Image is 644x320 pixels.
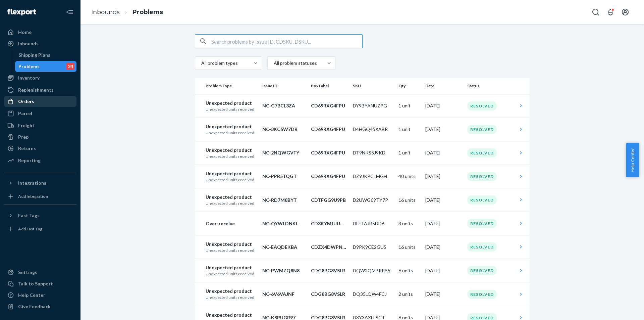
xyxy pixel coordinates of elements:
[15,50,77,60] a: Shipping Plans
[262,149,306,156] p: NC-2NQWGVFY
[311,102,347,109] p: CD69RXG4FPU
[63,5,76,19] button: Close Navigation
[467,266,497,275] div: Resolved
[66,63,74,70] div: 24
[423,94,465,118] td: [DATE]
[423,282,465,306] td: [DATE]
[423,78,465,94] th: Date
[465,78,515,94] th: Status
[396,78,423,94] th: Qty
[18,29,32,36] div: Home
[206,271,257,277] p: Unexpected units received
[7,9,36,15] img: Flexport logo
[4,27,76,38] a: Home
[18,303,51,310] div: Give Feedback
[4,38,76,49] a: Inbounds
[350,282,396,306] td: DQ35LQW4FCJ
[4,178,76,188] button: Integrations
[206,264,257,271] p: Unexpected product
[206,294,257,300] p: Unexpected units received
[4,143,76,154] a: Returns
[206,170,257,177] p: Unexpected product
[206,194,257,200] p: Unexpected product
[262,244,306,250] p: NC-EAQDEKBA
[396,212,423,235] td: 3 units
[308,78,350,94] th: Box Label
[18,193,48,199] div: Add Integration
[18,75,40,81] div: Inventory
[18,63,40,70] div: Problems
[467,195,497,204] div: Resolved
[311,126,347,133] p: CD69RXG4FPU
[13,5,38,11] span: Support
[206,100,257,106] p: Unexpected product
[350,118,396,141] td: D4HGQ45XABR
[18,226,42,232] div: Add Fast Tag
[262,267,306,274] p: NC-PWMZQ8N8
[4,267,76,278] a: Settings
[206,200,257,206] p: Unexpected units received
[4,108,76,119] a: Parcel
[396,235,423,259] td: 16 units
[350,94,396,118] td: DY9BYANUZPG
[206,177,257,183] p: Unexpected units received
[15,61,77,72] a: Problems24
[18,110,32,117] div: Parcel
[4,120,76,131] a: Freight
[262,197,306,203] p: NC-RD7M8BYT
[396,94,423,118] td: 1 unit
[619,5,632,19] button: Open account menu
[91,8,120,16] a: Inbounds
[4,191,76,202] a: Add Integration
[4,210,76,221] button: Fast Tags
[423,235,465,259] td: [DATE]
[396,188,423,212] td: 16 units
[18,87,54,93] div: Replenishments
[604,5,617,19] button: Open notifications
[467,125,497,134] div: Resolved
[4,301,76,312] button: Give Feedback
[206,288,257,294] p: Unexpected product
[423,118,465,141] td: [DATE]
[18,52,50,58] div: Shipping Plans
[4,73,76,83] a: Inventory
[4,155,76,166] a: Reporting
[206,130,257,136] p: Unexpected units received
[311,173,347,180] p: CD69RXG4FPU
[206,147,257,153] p: Unexpected product
[132,8,163,16] a: Problems
[423,212,465,235] td: [DATE]
[350,188,396,212] td: D2UWG69TY7P
[18,269,37,276] div: Settings
[18,180,46,186] div: Integrations
[4,96,76,107] a: Orders
[423,259,465,282] td: [DATE]
[18,134,29,140] div: Prep
[201,60,201,66] input: All problem types
[18,122,35,129] div: Freight
[18,98,34,105] div: Orders
[467,101,497,110] div: Resolved
[262,173,306,180] p: NC-PPR5TQGT
[350,212,396,235] td: DLFTAJB5DD6
[206,123,257,130] p: Unexpected product
[311,267,347,274] p: CDG8BG8VSLR
[4,132,76,142] a: Prep
[262,126,306,133] p: NC-3KC5W7DR
[396,282,423,306] td: 2 units
[423,165,465,188] td: [DATE]
[206,220,257,227] p: Over-receive
[350,259,396,282] td: DQW2QMBRPA5
[626,143,639,177] button: Help Center
[206,106,257,112] p: Unexpected units received
[311,220,347,227] p: CD3KYMJUUWD
[262,102,306,109] p: NC-G7BCL3ZA
[311,149,347,156] p: CD69RXG4FPU
[86,2,168,22] ol: breadcrumbs
[262,291,306,298] p: NC-6V6VAJNF
[4,224,76,234] a: Add Fast Tag
[350,165,396,188] td: DZ9JKPCLMGH
[589,5,602,19] button: Open Search Box
[206,247,257,253] p: Unexpected units received
[206,153,257,159] p: Unexpected units received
